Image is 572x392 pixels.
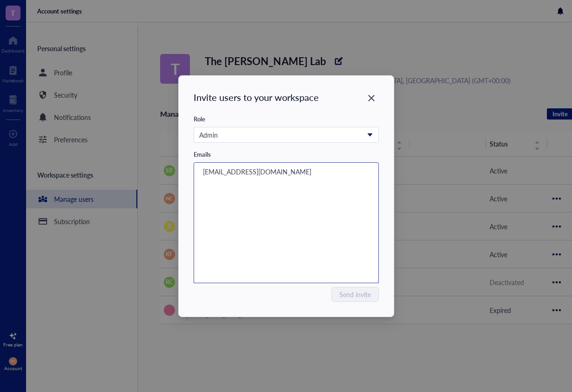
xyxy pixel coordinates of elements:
[194,91,319,104] div: Invite users to your workspace
[364,93,379,104] span: Close
[199,130,363,140] div: Admin
[194,150,211,159] div: Emails
[194,115,205,123] div: Role
[364,91,379,106] button: Close
[331,287,379,302] button: Send invite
